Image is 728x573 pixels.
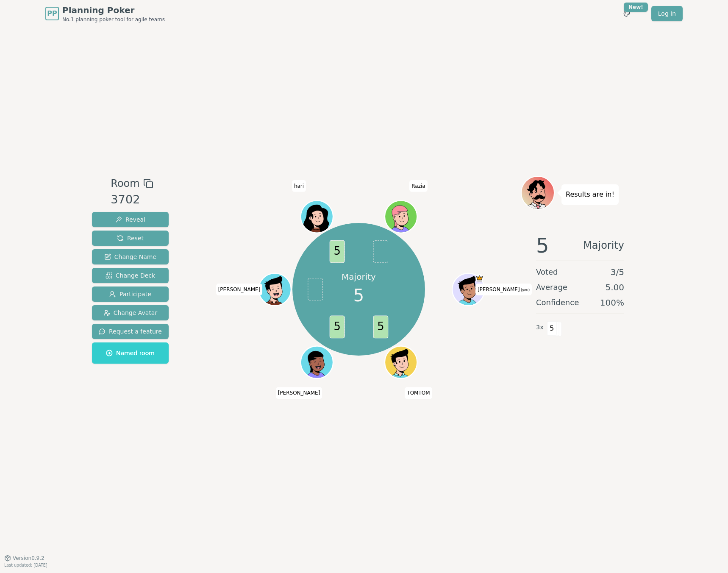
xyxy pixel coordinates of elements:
span: Change Deck [106,271,155,280]
span: PP [47,8,57,19]
span: 5 [353,283,364,308]
span: Click to change your name [405,387,432,399]
span: 5 [329,316,345,339]
p: Results are in! [566,189,614,200]
span: 5 [547,321,557,336]
button: Reset [92,231,169,246]
span: Click to change your name [276,387,322,399]
span: Voted [536,266,558,278]
span: Click to change your name [409,180,427,192]
span: Reveal [115,215,145,224]
span: Average [536,281,567,293]
span: Last updated: [DATE] [4,563,47,567]
button: Participate [92,286,169,302]
div: New! [624,3,648,12]
span: Change Name [104,253,156,261]
span: 5 [373,316,388,339]
span: Named room [106,349,155,357]
button: Click to change your avatar [453,274,483,305]
span: Version 0.9.2 [13,555,44,562]
button: Version0.9.2 [4,555,44,562]
button: Change Avatar [92,305,169,320]
span: No.1 planning poker tool for agile teams [62,16,165,23]
span: 5 [536,235,549,256]
span: Tomas is the host [475,274,483,282]
span: Room [111,176,139,191]
p: Majority [342,271,376,283]
span: 5.00 [605,281,624,293]
span: Reset [117,234,144,242]
span: Click to change your name [475,284,532,295]
span: Click to change your name [216,284,263,295]
a: Log in [651,6,683,21]
span: Change Avatar [103,309,158,317]
span: Planning Poker [62,4,165,16]
div: 3702 [111,191,153,209]
span: Majority [583,235,624,256]
span: 100 % [600,297,624,309]
button: New! [619,6,634,21]
button: Named room [92,342,169,364]
span: Confidence [536,297,579,309]
button: Request a feature [92,324,169,339]
span: Request a feature [99,327,162,336]
button: Change Deck [92,268,169,283]
span: (you) [520,288,530,292]
span: 3 x [536,323,544,332]
a: PPPlanning PokerNo.1 planning poker tool for agile teams [45,4,165,23]
span: Participate [109,290,151,298]
span: 5 [329,240,345,263]
button: Reveal [92,212,169,227]
span: Click to change your name [292,180,306,192]
button: Change Name [92,249,169,264]
span: 3 / 5 [611,266,624,278]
